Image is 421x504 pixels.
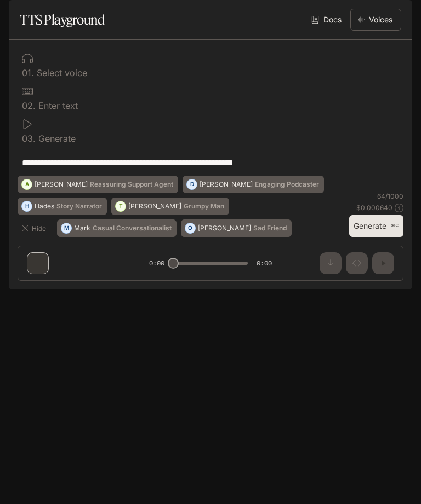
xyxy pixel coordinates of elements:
div: O [185,219,195,237]
p: 0 3 . [22,134,36,143]
button: Generate⌘⏎ [349,215,403,237]
button: HHadesStory Narrator [18,198,107,215]
div: H [22,198,32,215]
button: Hide [18,219,53,237]
button: A[PERSON_NAME]Reassuring Support Agent [18,176,178,193]
p: 0 1 . [22,68,34,77]
p: Casual Conversationalist [93,225,172,231]
p: Engaging Podcaster [255,181,319,188]
button: MMarkCasual Conversationalist [57,219,177,237]
p: ⌘⏎ [391,223,399,229]
a: Docs [309,9,346,31]
p: Mark [74,225,90,231]
p: [PERSON_NAME] [35,181,88,188]
button: Voices [350,9,401,31]
button: D[PERSON_NAME]Engaging Podcaster [183,176,324,193]
p: Reassuring Support Agent [90,181,173,188]
div: M [61,219,71,237]
div: T [116,198,126,215]
p: Story Narrator [56,203,102,210]
p: Hades [35,203,54,210]
p: Enter text [36,101,78,110]
p: [PERSON_NAME] [200,181,253,188]
p: Grumpy Man [184,203,224,210]
p: [PERSON_NAME] [128,203,181,210]
div: D [187,176,197,193]
p: Sad Friend [253,225,287,231]
p: 0 2 . [22,101,36,110]
div: A [22,176,32,193]
h1: TTS Playground [20,9,105,31]
p: [PERSON_NAME] [198,225,251,231]
p: Select voice [34,68,87,77]
button: O[PERSON_NAME]Sad Friend [181,219,292,237]
p: Generate [36,134,76,143]
button: T[PERSON_NAME]Grumpy Man [111,198,229,215]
